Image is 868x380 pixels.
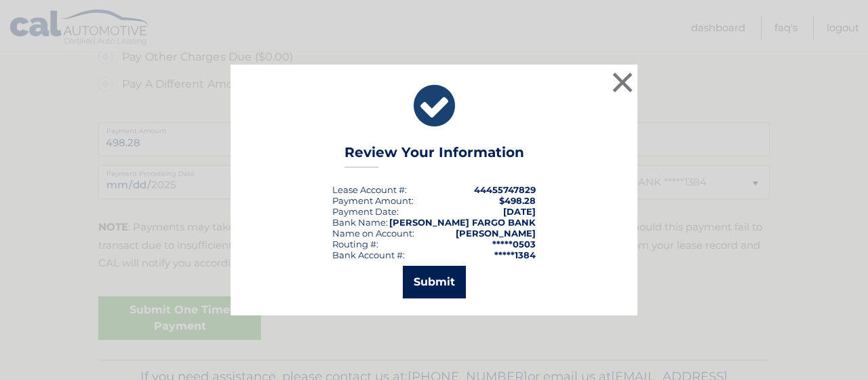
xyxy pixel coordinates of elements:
[332,184,407,195] div: Lease Account #:
[332,228,414,239] div: Name on Account:
[403,266,466,298] button: Submit
[332,249,405,260] div: Bank Account #:
[332,239,378,249] div: Routing #:
[456,228,536,239] strong: [PERSON_NAME]
[344,144,524,168] h3: Review Your Information
[499,195,536,206] span: $498.28
[332,206,399,217] div: :
[609,69,636,96] button: ×
[503,206,536,217] span: [DATE]
[332,206,397,217] span: Payment Date
[474,184,536,195] strong: 44455747829
[332,217,388,228] div: Bank Name:
[389,217,536,228] strong: [PERSON_NAME] FARGO BANK
[332,195,414,206] div: Payment Amount:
